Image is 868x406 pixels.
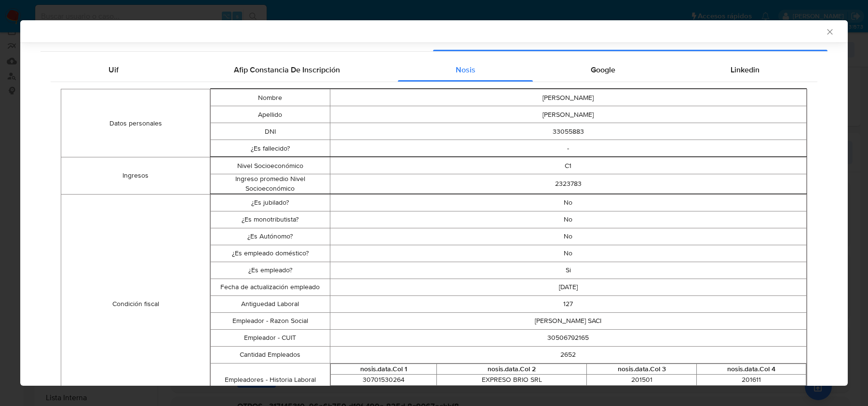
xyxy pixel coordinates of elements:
td: Fecha de actualización empleado [211,279,330,295]
td: Empleadores - Historia Laboral [211,363,330,397]
td: ¿Es empleado? [211,262,330,279]
td: Empleador - CUIT [211,329,330,346]
div: Detailed external info [51,58,817,82]
th: nosis.data.Col 2 [437,364,587,375]
td: Datos personales [61,89,210,157]
td: DNI [211,123,330,140]
button: Cerrar ventana [825,27,834,36]
td: [PERSON_NAME] [330,106,807,123]
td: 30506792165 [330,385,437,396]
td: Apellido [211,106,330,123]
td: Nombre [211,89,330,106]
td: Si [330,262,807,279]
td: - [330,140,807,157]
td: 33055883 [330,123,807,140]
td: EXPRESO BRIO SRL [437,375,587,386]
td: [PERSON_NAME] [330,89,807,106]
th: nosis.data.Col 1 [330,364,437,375]
td: Nivel Socioeconómico [211,157,330,174]
td: 127 [330,295,807,312]
td: Empleador - Razon Social [211,312,330,329]
th: nosis.data.Col 4 [696,364,806,375]
td: [PERSON_NAME] SACI [330,312,807,329]
td: Ingresos [61,157,210,194]
td: 201501 [587,375,696,386]
td: 201902 [587,385,696,396]
td: 202506 [696,385,806,396]
td: 2323783 [330,174,807,194]
td: [PERSON_NAME] SACI [437,385,587,396]
td: ¿Es Autónomo? [211,228,330,245]
span: Uif [108,64,119,75]
td: No [330,194,807,211]
span: Google [591,64,615,75]
th: nosis.data.Col 3 [587,364,696,375]
td: [DATE] [330,279,807,295]
td: Cantidad Empleados [211,346,330,363]
td: Antiguedad Laboral [211,295,330,312]
td: ¿Es empleado doméstico? [211,245,330,262]
td: Ingreso promedio Nivel Socioeconómico [211,174,330,194]
td: 30506792165 [330,329,807,346]
td: ¿Es monotributista? [211,211,330,228]
td: No [330,228,807,245]
td: No [330,245,807,262]
td: C1 [330,157,807,174]
td: ¿Es jubilado? [211,194,330,211]
span: Nosis [456,64,475,75]
td: No [330,211,807,228]
span: Linkedin [731,64,759,75]
td: 30701530264 [330,375,437,386]
span: Afip Constancia De Inscripción [234,64,340,75]
div: closure-recommendation-modal [20,20,848,386]
td: 2652 [330,346,807,363]
td: ¿Es fallecido? [211,140,330,157]
td: 201611 [696,375,806,386]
